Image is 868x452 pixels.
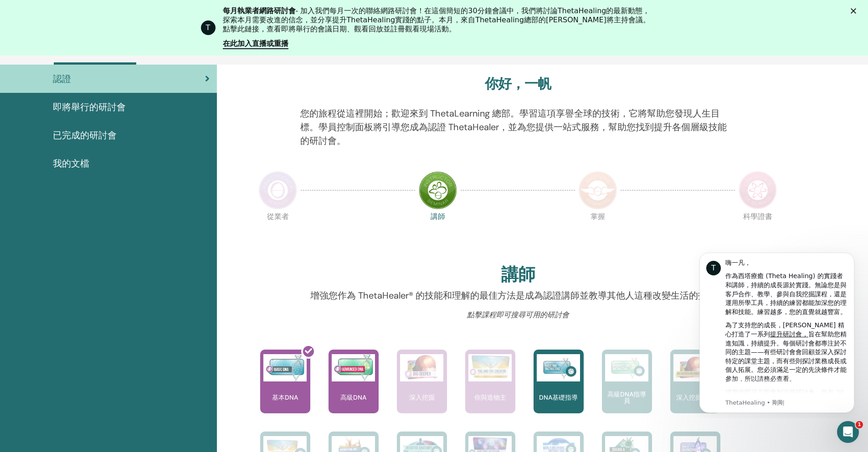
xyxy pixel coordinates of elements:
div: 關閉 [851,8,860,14]
font: 深入挖掘 [409,393,435,401]
font: 講師 [501,263,535,286]
font: 您的旅程從這裡開始；歡迎來到 ThetaLearning 總部。學習這項享譽全球的技術，它將幫助您發現人生目標。學員控制面板將引導您成為認證 ThetaHealer，並為您提供一站式服務，幫助您... [300,107,727,147]
font: - 加入我們每月一次的聯絡網路研討會！在這個簡短的30分鐘會議中，我們將討論ThetaHealing的最新動態，探索本月需要改進的信念，並分享提升ThetaHealing實踐的點子。本月，來自T... [223,6,650,33]
img: 高級DNA指導員 [605,354,648,381]
font: ThetaHealing • 剛剛 [40,155,98,162]
img: 你與造物主 [468,354,512,379]
font: 購買後即可立即參加這些研討會，並有 30 天的複習期供您根據需要進行複習。還有什麼特別的福利？強化研討會不僅能提供絕佳的學習機會，還能幫助從業人員和講師獲得再認證！ [40,144,161,187]
font: 科學證書 [743,212,772,221]
a: 深入挖掘 深入挖掘 [397,350,447,432]
font: 深入挖掘講師 [676,393,714,401]
font: 講師 [431,212,445,221]
img: 基本DNA [263,354,307,381]
img: 掌握 [579,171,617,209]
font: 你好，一帆 [485,75,551,92]
img: 深入挖掘講師 [673,354,717,381]
iframe: 對講機通知訊息 [686,244,868,418]
font: 從業者 [267,212,289,221]
font: 你與造物主 [474,393,506,401]
a: 基本DNA 基本DNA [260,350,310,432]
img: 講師 [419,171,457,209]
font: 增強您作為 ThetaHealer® 的技能和理解的最佳方法是成為認證講師並教導其他人這種改變生活的技術。 [310,289,725,301]
a: 深入挖掘講師 深入挖掘講師 [670,350,720,432]
a: DNA基礎指導 DNA基礎指導 [534,350,584,432]
font: DNA基礎指導 [539,393,578,401]
font: T [206,23,211,32]
p: 來自 ThetaHealing 的訊息，剛剛發送 [40,154,162,163]
font: 高級DNA [340,393,366,401]
a: 高級DNA指導員 高級DNA指導員 [602,350,652,432]
img: 高級DNA [332,354,375,381]
img: DNA基礎指導 [537,354,580,381]
font: 我的文檔 [53,157,89,169]
a: 高級DNA 高級DNA [329,350,379,432]
font: 認證 [53,73,71,85]
img: 深入挖掘 [400,354,443,381]
div: ThetaHealing 的個人資料圖片 [201,20,216,35]
font: 掌握 [591,212,605,221]
font: 高級DNA指導員 [607,390,646,405]
font: 1 [858,422,861,427]
iframe: 對講機即時聊天 [837,421,859,443]
font: 點擊課程即可搜尋可用的研討會 [467,310,569,320]
font: 已完成的研討會 [53,129,117,141]
img: 從業者 [259,171,297,209]
font: 即將舉行的研討會 [53,101,126,113]
img: 科學證書 [739,171,777,209]
a: 你與造物主 你與造物主 [465,350,515,432]
font: 每月執業者網路研討會 [223,6,296,15]
font: 在此加入直播或重播 [223,39,288,48]
a: 在此加入直播或重播 [223,39,288,49]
